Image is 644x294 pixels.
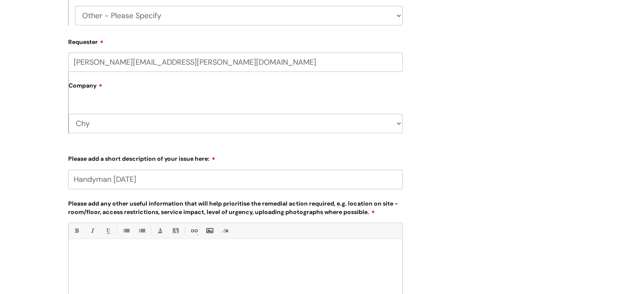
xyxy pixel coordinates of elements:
a: Italic (Ctrl-I) [87,225,97,236]
a: Back Color [170,225,181,236]
a: Insert Image... [204,225,215,236]
a: Font Color [155,225,165,236]
a: Link [188,225,199,236]
a: Underline(Ctrl-U) [102,225,113,236]
label: Company [69,79,403,98]
a: Remove formatting (Ctrl-\) [220,225,230,236]
label: Requester [68,36,403,46]
a: 1. Ordered List (Ctrl-Shift-8) [136,225,147,236]
input: Email [68,52,403,72]
a: Bold (Ctrl-B) [71,225,82,236]
label: Please add a short description of your issue here: [68,152,403,162]
label: Please add any other useful information that will help prioritise the remedial action required, e... [68,198,403,216]
a: • Unordered List (Ctrl-Shift-7) [121,225,131,236]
